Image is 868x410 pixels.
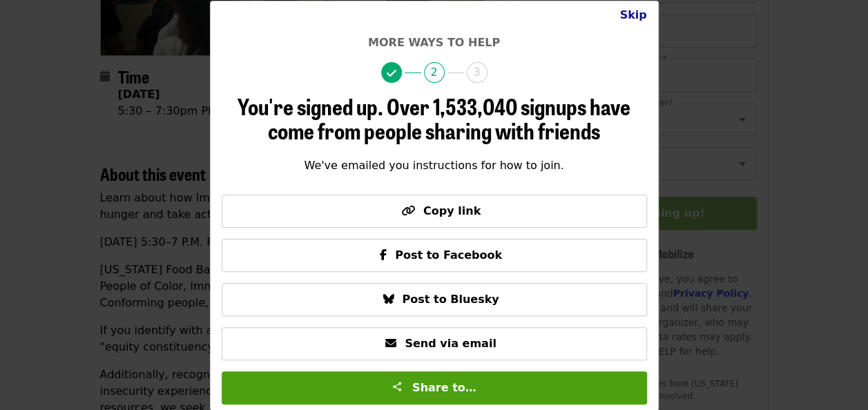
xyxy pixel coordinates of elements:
[368,36,500,49] span: More ways to help
[222,327,647,360] button: Send via email
[380,248,387,262] i: facebook-f icon
[405,337,496,350] span: Send via email
[423,204,481,217] span: Copy link
[401,204,415,217] i: link icon
[402,293,499,306] span: Post to Bluesky
[222,283,647,316] button: Post to Bluesky
[222,371,647,404] button: Share to…
[268,90,630,146] span: Over 1,533,040 signups have come from people sharing with friends
[387,67,396,80] i: check icon
[222,239,647,272] button: Post to Facebook
[608,1,657,29] button: Close
[392,381,403,392] img: Share
[383,293,394,306] i: bluesky icon
[395,248,502,262] span: Post to Facebook
[222,195,647,228] button: Copy link
[385,337,396,350] i: envelope icon
[238,90,383,122] span: You're signed up.
[467,62,488,83] span: 3
[304,159,563,172] span: We've emailed you instructions for how to join.
[424,62,445,83] span: 2
[412,381,476,394] span: Share to…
